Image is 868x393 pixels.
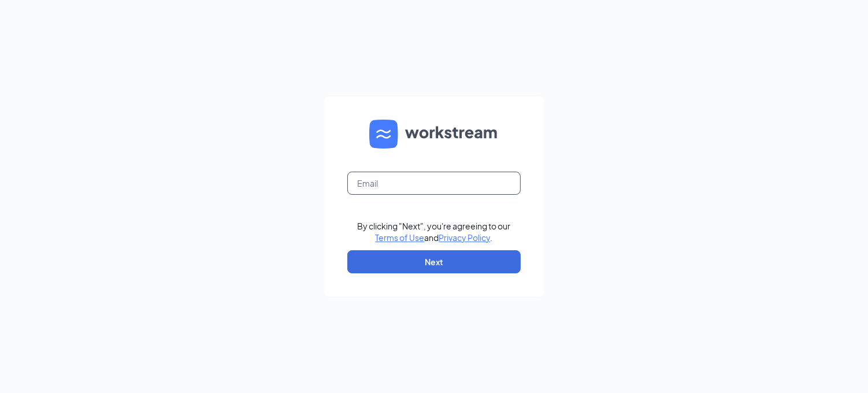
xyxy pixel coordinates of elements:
[358,220,511,243] div: By clicking "Next", you're agreeing to our and .
[439,232,491,243] a: Privacy Policy
[376,232,425,243] a: Terms of Use
[369,120,499,149] img: WS logo and Workstream text
[347,250,521,273] button: Next
[347,172,521,195] input: Email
